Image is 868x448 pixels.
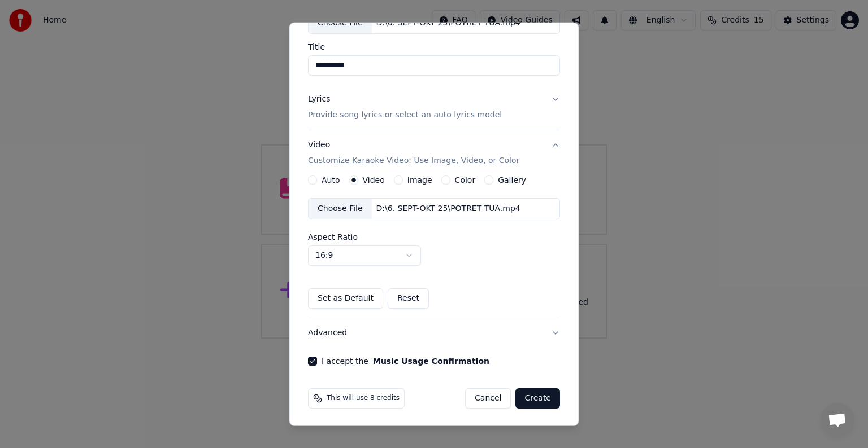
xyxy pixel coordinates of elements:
div: Lyrics [308,94,330,105]
button: Set as Default [308,288,383,309]
button: I accept the [373,357,489,365]
p: Provide song lyrics or select an auto lyrics model [308,109,502,121]
button: VideoCustomize Karaoke Video: Use Image, Video, or Color [308,130,560,175]
button: Advanced [308,318,560,348]
div: Choose File [309,199,372,219]
label: Color [455,176,476,184]
label: Title [308,43,560,51]
label: Aspect Ratio [308,233,560,241]
button: Reset [388,288,429,309]
label: I accept the [322,357,489,365]
button: Cancel [465,388,511,409]
span: This will use 8 credits [327,394,400,403]
div: VideoCustomize Karaoke Video: Use Image, Video, or Color [308,175,560,318]
div: Choose File [309,13,372,33]
div: Video [308,139,519,166]
button: LyricsProvide song lyrics or select an auto lyrics model [308,85,560,130]
div: D:\6. SEPT-OKT 25\POTRET TUA.mp4 [372,17,525,29]
label: Video [363,176,385,184]
div: D:\6. SEPT-OKT 25\POTRET TUA.mp4 [372,203,525,214]
label: Gallery [498,176,526,184]
label: Auto [322,176,340,184]
button: Create [515,388,560,409]
p: Customize Karaoke Video: Use Image, Video, or Color [308,155,519,166]
label: Image [407,176,432,184]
